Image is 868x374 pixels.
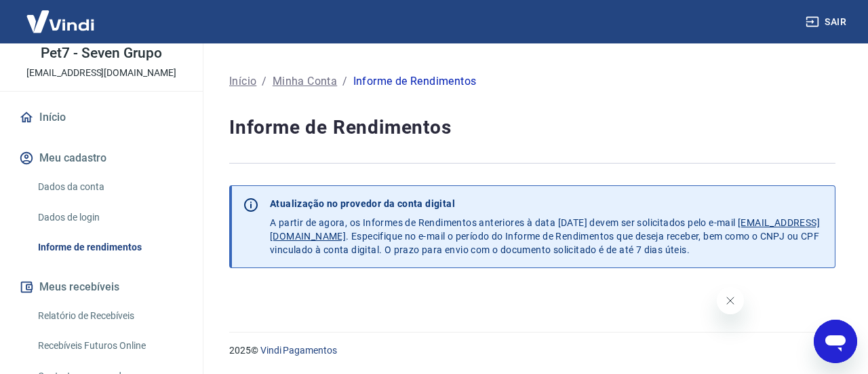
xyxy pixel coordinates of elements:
[717,287,744,314] iframe: Fechar mensagem
[41,46,161,60] p: Pet7 - Seven Grupo
[16,102,186,132] a: Início
[270,197,824,257] p: A partir de agora, os Informes de Rendimentos anteriores à data [DATE] devem ser solicitados pelo...
[33,173,186,201] a: Dados da conta
[814,320,857,363] iframe: Botão para abrir a janela de mensagens
[229,114,835,141] h4: Informe de Rendimentos
[33,332,186,360] a: Recebíveis Futuros Online
[342,73,347,90] p: /
[16,1,104,42] img: Vindi
[803,10,852,35] button: Sair
[353,73,477,90] div: Informe de Rendimentos
[33,204,186,231] a: Dados de login
[33,233,186,261] a: Informe de rendimentos
[26,66,176,80] p: [EMAIL_ADDRESS][DOMAIN_NAME]
[16,143,186,173] button: Meu cadastro
[262,73,267,90] p: /
[273,73,337,90] a: Minha Conta
[260,345,337,356] a: Vindi Pagamentos
[33,302,186,330] a: Relatório de Recebíveis
[229,343,835,358] p: 2025 ©
[8,10,114,20] span: Olá! Precisa de ajuda?
[16,272,186,302] button: Meus recebíveis
[270,198,455,209] strong: Atualização no provedor da conta digital
[229,73,256,90] a: Início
